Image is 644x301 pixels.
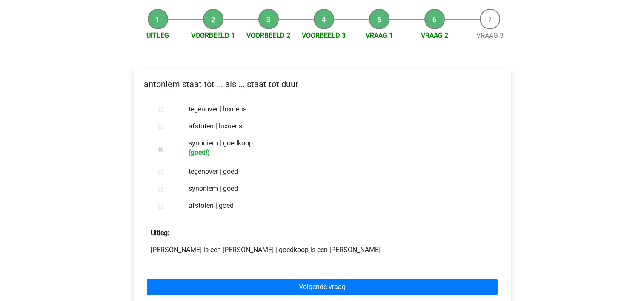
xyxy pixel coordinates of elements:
[140,78,504,91] p: antoniem staat tot ... als ... staat tot duur
[366,31,393,40] a: Vraag 1
[147,279,498,295] a: Volgende vraag
[189,167,483,177] label: tegenover | goed
[191,31,235,40] a: Voorbeeld 1
[421,31,448,40] a: Vraag 2
[151,245,494,255] p: [PERSON_NAME] is een [PERSON_NAME] | goedkoop is een [PERSON_NAME]
[302,31,346,40] a: Voorbeeld 3
[151,229,169,237] strong: Uitleg:
[189,121,483,131] label: afstoten | luxueus
[189,148,483,156] h6: (goed!)
[146,31,169,40] a: Uitleg
[476,31,504,40] a: Vraag 3
[189,184,483,194] label: synoniem | goed
[189,138,483,156] label: synoniem | goedkoop
[246,31,290,40] a: Voorbeeld 2
[189,201,483,211] label: afstoten | goed
[189,104,483,114] label: tegenover | luxueus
